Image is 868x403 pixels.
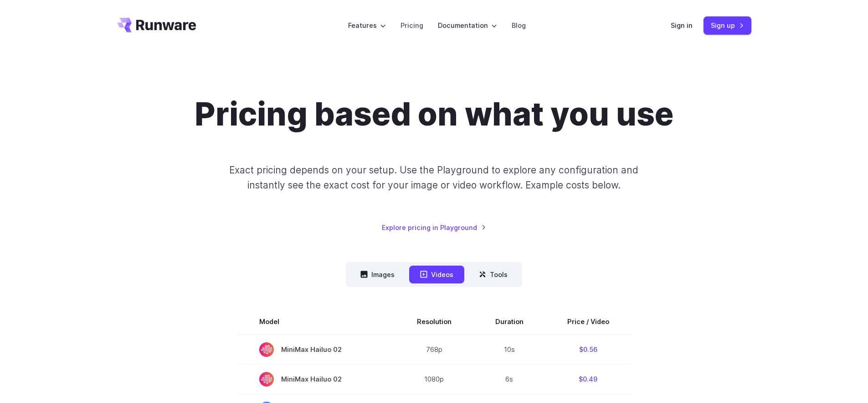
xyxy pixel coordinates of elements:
[259,342,373,357] span: MiniMax Hailuo 02
[401,20,423,31] a: Pricing
[349,266,406,283] button: Images
[395,309,473,335] th: Resolution
[117,18,196,32] a: Go to /
[704,16,751,34] a: Sign up
[438,20,497,31] label: Documentation
[545,335,631,365] td: $0.56
[409,266,464,283] button: Videos
[468,266,519,283] button: Tools
[212,162,656,193] p: Exact pricing depends on your setup. Use the Playground to explore any configuration and instantl...
[195,95,673,133] h1: Pricing based on what you use
[473,335,545,365] td: 10s
[671,20,693,31] a: Sign in
[348,20,386,31] label: Features
[545,309,631,335] th: Price / Video
[237,309,395,335] th: Model
[395,364,473,394] td: 1080p
[259,372,373,387] span: MiniMax Hailuo 02
[395,335,473,365] td: 768p
[473,309,545,335] th: Duration
[512,20,526,31] a: Blog
[382,222,486,233] a: Explore pricing in Playground
[545,364,631,394] td: $0.49
[473,364,545,394] td: 6s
